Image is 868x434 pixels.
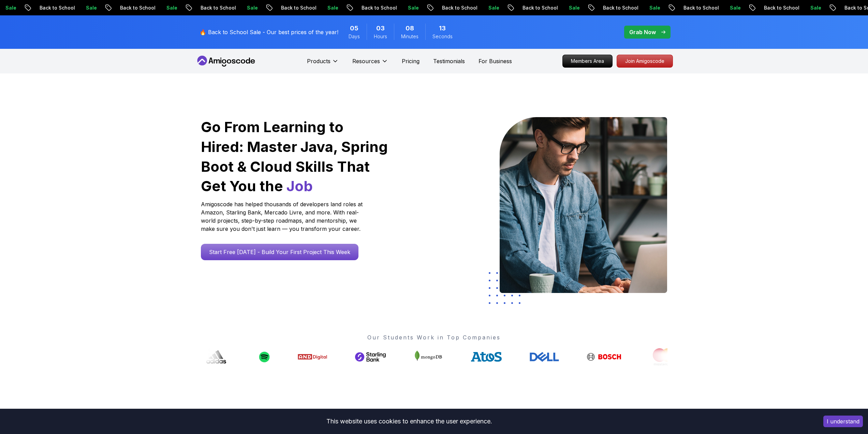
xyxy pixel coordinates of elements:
p: Back to School [756,4,803,11]
span: Days [349,33,360,40]
p: Back to School [193,4,239,11]
a: For Business [479,57,512,65]
span: Minutes [401,33,418,40]
p: Sale [481,4,503,11]
p: Sale [722,4,744,11]
p: Back to School [274,4,320,11]
p: Join Amigoscode [617,55,673,67]
a: Members Area [562,55,613,68]
p: Members Area [563,55,612,67]
p: Sale [400,4,422,11]
p: Back to School [595,4,642,11]
a: Testimonials [433,57,465,65]
span: 3 Hours [376,24,385,33]
p: Back to School [354,4,400,11]
button: Products [307,57,339,71]
p: Sale [239,4,261,11]
p: Back to School [435,4,481,11]
span: 5 Days [350,24,358,33]
p: Resources [352,57,380,65]
p: Sale [642,4,664,11]
span: 8 Minutes [406,24,414,33]
p: Products [307,57,330,65]
button: Resources [352,57,388,71]
p: Amigoscode has helped thousands of developers land roles at Amazon, Starling Bank, Mercado Livre,... [201,200,365,233]
p: Our Students Work in Top Companies [201,333,667,341]
p: Sale [561,4,583,11]
img: hero [500,117,667,293]
p: Back to School [113,4,159,11]
a: Start Free [DATE] - Build Your First Project This Week [201,244,358,260]
p: Back to School [32,4,78,11]
span: Seconds [432,33,453,40]
button: Accept cookies [823,416,863,427]
p: 🔥 Back to School Sale - Our best prices of the year! [200,28,338,36]
p: Sale [320,4,342,11]
a: Join Amigoscode [617,55,673,68]
div: This website uses cookies to enhance the user experience. [5,414,813,429]
p: Sale [803,4,825,11]
a: Pricing [402,57,420,65]
span: Hours [374,33,387,40]
span: 13 Seconds [439,24,446,33]
p: Back to School [676,4,722,11]
p: Back to School [515,4,561,11]
h1: Go From Learning to Hired: Master Java, Spring Boot & Cloud Skills That Get You the [201,117,389,196]
p: Sale [159,4,181,11]
span: Job [286,177,313,195]
p: Sale [78,4,100,11]
p: Grab Now [629,28,656,36]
